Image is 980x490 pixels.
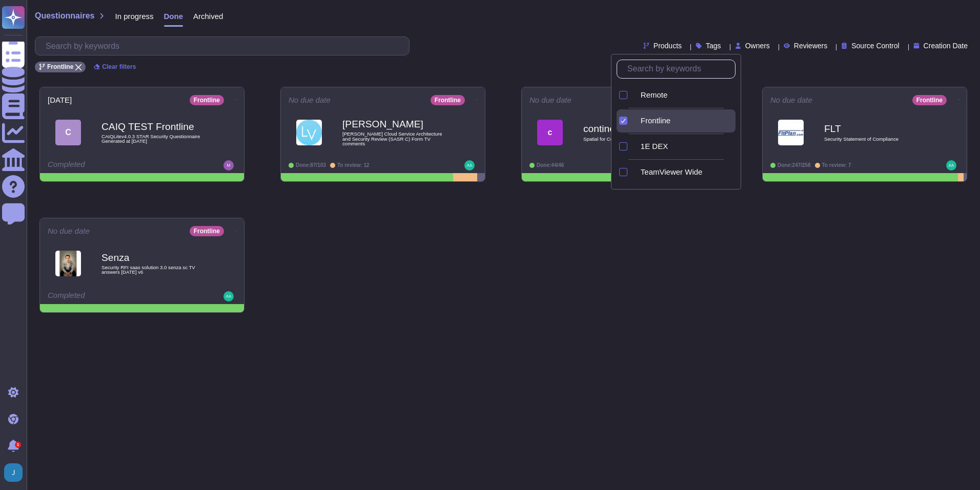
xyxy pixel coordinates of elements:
div: Frontline [912,95,947,105]
span: Frontline [641,116,670,125]
span: To review: 12 [337,162,370,168]
span: Clear filters [102,64,136,70]
div: 1E DEX [641,142,731,151]
b: CAIQ TEST Frontline [101,122,204,131]
span: Spatial for Continental comments [583,137,686,142]
div: Remote [632,89,637,101]
span: Creation Date [924,42,968,49]
b: [PERSON_NAME] [342,119,445,129]
span: Done: 44/46 [537,162,564,168]
div: 1E DEX [632,135,736,158]
img: user [946,160,956,171]
img: user [223,291,234,301]
img: user [464,160,475,171]
span: [DATE] [48,96,72,104]
span: Reviewers [794,42,827,49]
span: Owners [745,42,770,49]
div: Frontline [431,95,465,105]
img: Logo [55,251,81,276]
div: 1E DEX [632,141,637,153]
div: Frontline [632,109,736,133]
span: Frontline [47,64,73,70]
span: Remote [641,90,668,100]
span: Done: 247/258 [778,162,811,168]
span: No due date [529,96,571,104]
input: Search by keywords [622,60,735,78]
div: C [55,120,81,145]
span: In progress [115,12,153,20]
span: [PERSON_NAME] Cloud Service Architecture and Security Review (SASR C) Form TV comments [342,131,445,146]
span: Done: 87/103 [296,162,326,168]
span: To review: 7 [822,162,851,168]
b: Senza [101,253,204,262]
div: Frontline [190,226,224,236]
b: FLT [824,124,927,134]
div: Remote [632,84,736,107]
span: No due date [289,96,331,104]
span: No due date [770,96,812,104]
b: continetial [583,124,686,134]
div: TeamViewer Wide [641,167,731,177]
span: TeamViewer Wide [641,167,703,177]
span: CAIQLitev4.0.3 STAR Security Questionnaire Generated at [DATE] [101,134,204,144]
div: Remote [641,90,731,100]
img: Logo [296,120,322,145]
div: TeamViewer Wide [632,166,637,178]
div: Frontline [641,116,731,125]
div: Completed [48,160,173,171]
span: Questionnaires [35,12,94,20]
div: TeamViewer Wide [632,161,736,184]
span: Products [654,42,682,49]
span: Security Statement of Compliance [824,137,927,142]
span: 1E DEX [641,142,668,151]
button: user [2,461,30,484]
span: Tags [706,42,721,49]
img: user [223,160,234,171]
div: 1 [15,442,21,448]
span: Done [164,12,183,20]
div: Frontline [190,95,224,105]
div: Frontline [632,115,637,127]
span: Source Control [851,42,899,49]
img: user [4,463,23,482]
div: Completed [48,291,173,301]
span: No due date [48,227,90,235]
div: c [537,120,563,145]
span: Security RFI saas solution 3.0 senza sc TV answers [DATE] v6 [101,265,204,275]
span: Archived [193,12,223,20]
img: Logo [778,120,804,145]
input: Search by keywords [40,37,409,55]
